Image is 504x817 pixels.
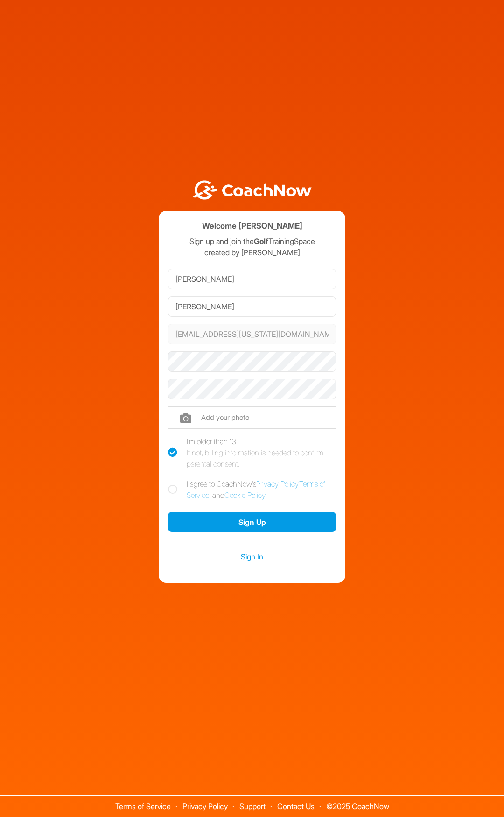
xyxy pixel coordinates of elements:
[187,436,336,469] div: I'm older than 13
[115,802,171,811] a: Terms of Service
[168,512,336,532] button: Sign Up
[254,237,268,246] strong: Golf
[224,490,265,500] a: Cookie Policy
[277,802,315,811] a: Contact Us
[168,247,336,258] p: created by [PERSON_NAME]
[202,220,302,232] h4: Welcome [PERSON_NAME]
[322,796,394,810] span: © 2025 CoachNow
[239,802,266,811] a: Support
[168,551,336,563] a: Sign In
[168,236,336,247] p: Sign up and join the TrainingSpace
[191,180,313,200] img: BwLJSsUCoWCh5upNqxVrqldRgqLPVwmV24tXu5FoVAoFEpwwqQ3VIfuoInZCoVCoTD4vwADAC3ZFMkVEQFDAAAAAElFTkSuQmCC
[168,478,336,501] label: I agree to CoachNow's , , and .
[168,269,336,289] input: First Name
[168,324,336,344] input: Email
[256,479,298,489] a: Privacy Policy
[168,296,336,317] input: Last Name
[187,447,336,469] div: If not, billing information is needed to confirm parental consent.
[182,802,228,811] a: Privacy Policy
